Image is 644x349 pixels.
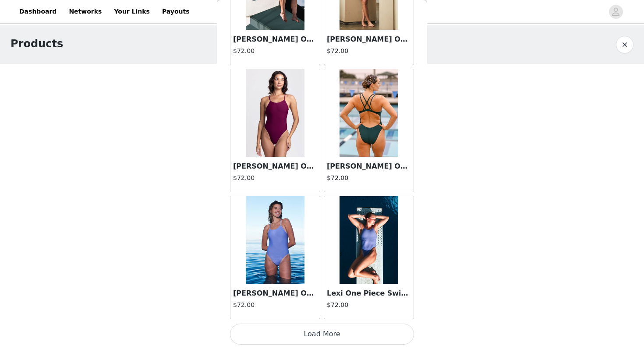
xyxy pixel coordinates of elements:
h3: [PERSON_NAME] One Piece Swimsuit - Peacock [327,34,411,45]
h3: [PERSON_NAME] One Piece Swimsuit - Peacock [327,161,411,172]
a: Your Links [109,2,155,21]
a: Networks [64,2,107,21]
h4: $72.00 [233,173,317,183]
button: Load More [230,324,414,345]
h3: [PERSON_NAME] One Piece Swimsuit - Lavender [233,288,317,299]
a: Payouts [157,2,195,21]
img: Lexi One Piece Swimsuit - Lavender [340,196,398,284]
h3: [PERSON_NAME] One Piece Swimsuit - Blueberry [233,34,317,45]
h4: $72.00 [327,46,411,56]
h4: $72.00 [327,173,411,183]
img: Perry One Piece Swimsuit - Cabernet [246,69,304,157]
h3: [PERSON_NAME] One Piece Swimsuit - Cabernet [233,161,317,172]
h4: $72.00 [327,300,411,310]
img: Murray One Piece Swimsuit - Peacock [340,69,398,157]
h3: Lexi One Piece Swimsuit - Lavender [327,288,411,299]
h1: Products [11,36,63,52]
div: avatar [612,5,620,19]
h4: $72.00 [233,46,317,56]
img: Jackson One Piece Swimsuit - Lavender [246,196,304,284]
h4: $72.00 [233,300,317,310]
a: Dashboard [14,2,62,21]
